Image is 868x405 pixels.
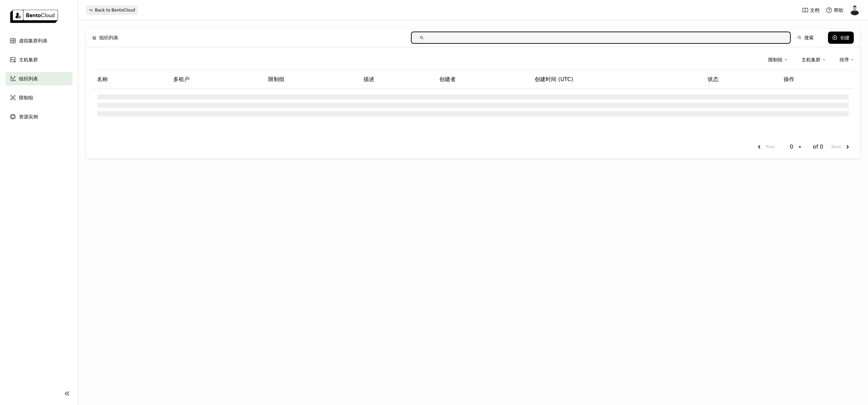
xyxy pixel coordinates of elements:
div: 排序 [840,53,854,67]
div: 0 [788,143,797,150]
button: 搜索 [793,32,818,44]
th: 创建时间 (UTC) [529,71,702,89]
span: 虚拟集群列表 [19,37,47,45]
img: logo [9,9,59,23]
button: 创建 [828,32,854,44]
span: 帮助 [834,7,843,13]
span: 限制组 [19,94,33,102]
th: 名称 [92,71,168,89]
a: 虚拟集群列表 [5,34,73,47]
span: 组织列表 [19,75,38,83]
th: 状态 [702,71,778,89]
span: 文档 [810,7,820,13]
span: 资源实例 [19,113,38,121]
span: of 0 [813,143,823,150]
button: next page. current page 0 of 0 [829,141,854,153]
a: 主机集群 [5,53,73,66]
img: 金洋 刘 [850,5,860,15]
button: previous page. current page 0 of 0 [752,141,777,153]
div: 限制组 [768,53,788,67]
th: 限制组 [263,71,358,89]
button: Back to BentoCloud [86,5,138,15]
a: 资源实例 [5,110,73,123]
div: 排序 [840,56,849,63]
th: 描述 [358,71,434,89]
svg: open [797,144,803,150]
th: 操作 [778,71,854,89]
span: 主机集群 [19,56,38,64]
div: 主机集群 [802,56,821,63]
th: 创建者 [434,71,529,89]
div: 主机集群 [802,53,826,67]
div: 帮助 [826,7,843,14]
div: 限制组 [768,56,783,63]
a: 组织列表 [5,72,73,85]
span: 组织列表 [99,34,118,41]
a: 文档 [802,7,820,14]
span: Back to BentoCloud [95,7,135,13]
a: 限制组 [5,91,73,104]
th: 多租户 [168,71,263,89]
